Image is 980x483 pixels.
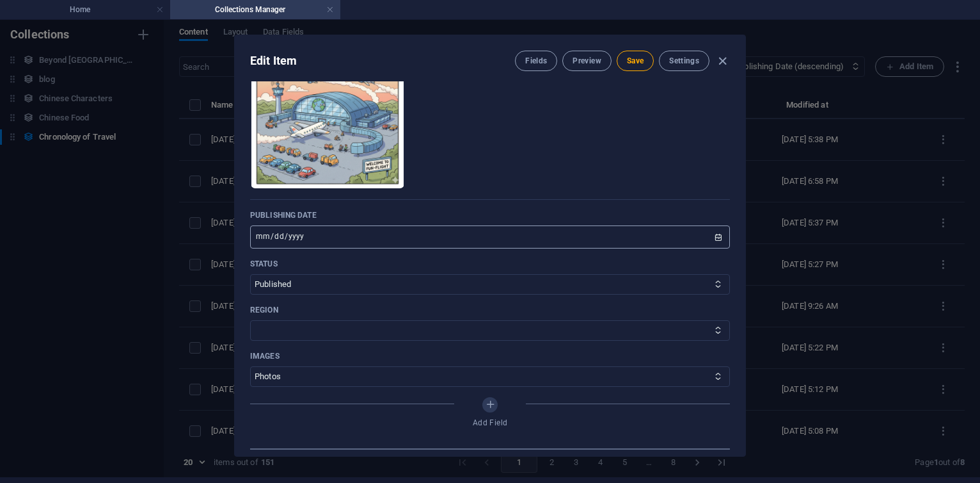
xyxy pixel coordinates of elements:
[515,51,557,71] button: Fields
[525,56,547,66] span: Fields
[473,418,508,428] span: Add Field
[482,397,498,413] button: Add Field
[617,51,654,71] button: Save
[250,53,297,69] h2: Edit Item
[250,259,730,269] p: Status
[251,36,404,188] img: day01-2tjLnXsghCWO3zzyNmuxrQ.png
[562,51,611,71] button: Preview
[250,351,730,361] p: Images
[250,305,730,315] p: Region
[250,210,730,220] p: Publishing Date
[250,35,405,189] li: day01-2tjLnXsghCWO3zzyNmuxrQ.png
[573,56,601,66] span: Preview
[627,56,644,66] span: Save
[669,56,699,66] span: Settings
[170,3,340,17] h4: Collections Manager
[659,51,709,71] button: Settings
